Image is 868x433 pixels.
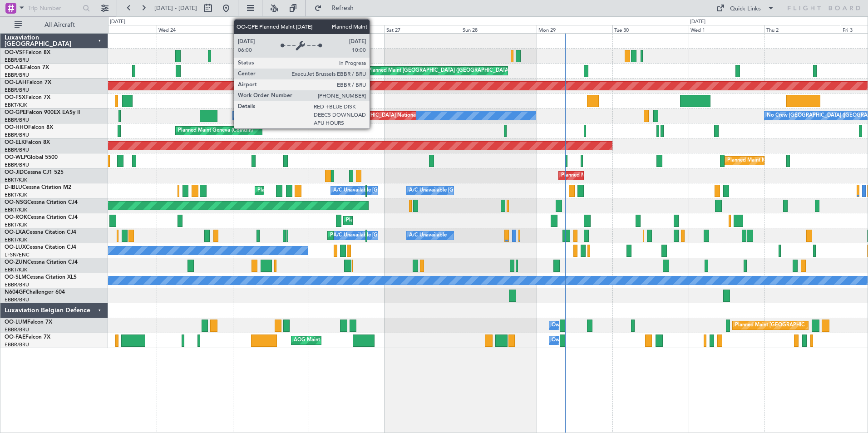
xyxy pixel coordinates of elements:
[5,266,27,273] a: EBKT/KJK
[346,214,452,227] div: Planned Maint Kortrijk-[GEOGRAPHIC_DATA]
[5,275,77,280] a: OO-SLMCessna Citation XLS
[324,5,362,11] span: Refresh
[5,155,27,160] span: OO-WLP
[5,200,78,205] a: OO-NSGCessna Citation CJ4
[5,65,49,70] a: OO-AIEFalcon 7X
[552,334,613,347] div: Owner Melsbroek Air Base
[537,25,612,33] div: Mon 29
[5,341,29,348] a: EBBR/BRU
[257,184,359,197] div: Planned Maint Nice ([GEOGRAPHIC_DATA])
[5,200,27,205] span: OO-NSG
[612,25,688,33] div: Tue 30
[5,170,64,175] a: OO-JIDCessna CJ1 525
[727,154,793,167] div: Planned Maint Milan (Linate)
[5,230,76,235] a: OO-LXACessna Citation CJ4
[10,18,99,32] button: All Aircraft
[309,25,385,33] div: Fri 26
[5,275,26,280] span: OO-SLM
[5,125,28,130] span: OO-HHO
[690,18,705,26] div: [DATE]
[310,1,365,15] button: Refresh
[561,169,667,182] div: Planned Maint Kortrijk-[GEOGRAPHIC_DATA]
[5,185,71,190] a: D-IBLUCessna Citation M2
[5,260,78,265] a: OO-ZUNCessna Citation CJ4
[5,296,29,303] a: EBBR/BRU
[154,4,197,12] span: [DATE] - [DATE]
[333,184,502,197] div: A/C Unavailable [GEOGRAPHIC_DATA] ([GEOGRAPHIC_DATA] National)
[263,64,355,78] div: Unplanned Maint Amsterdam (Schiphol)
[368,64,511,78] div: Planned Maint [GEOGRAPHIC_DATA] ([GEOGRAPHIC_DATA])
[5,110,80,115] a: OO-GPEFalcon 900EX EASy II
[5,215,78,220] a: OO-ROKCessna Citation CJ4
[5,290,65,295] a: N604GFChallenger 604
[5,110,26,115] span: OO-GPE
[5,102,27,108] a: EBKT/KJK
[5,251,30,258] a: LFSN/ENC
[552,319,613,332] div: Owner Melsbroek Air Base
[5,125,53,130] a: OO-HHOFalcon 8X
[333,94,439,108] div: Planned Maint Kortrijk-[GEOGRAPHIC_DATA]
[5,117,29,123] a: EBBR/BRU
[409,184,554,197] div: A/C Unavailable [GEOGRAPHIC_DATA]-[GEOGRAPHIC_DATA]
[5,50,50,55] a: OO-VSFFalcon 8X
[294,334,404,347] div: AOG Maint [US_STATE] ([GEOGRAPHIC_DATA])
[254,109,419,123] div: Planned Maint [GEOGRAPHIC_DATA] ([GEOGRAPHIC_DATA] National)
[730,5,761,14] div: Quick Links
[5,80,51,85] a: OO-LAHFalcon 7X
[5,326,29,333] a: EBBR/BRU
[5,335,50,340] a: OO-FAEFalcon 7X
[81,25,157,33] div: Tue 23
[5,140,25,145] span: OO-ELK
[5,65,24,70] span: OO-AIE
[5,147,29,153] a: EBBR/BRU
[5,260,27,265] span: OO-ZUN
[689,25,764,33] div: Wed 1
[5,170,24,175] span: OO-JID
[5,95,25,100] span: OO-FSX
[5,177,27,183] a: EBKT/KJK
[110,18,125,26] div: [DATE]
[5,245,26,250] span: OO-LUX
[5,72,29,79] a: EBBR/BRU
[5,215,27,220] span: OO-ROK
[5,221,27,228] a: EBKT/KJK
[28,1,80,15] input: Trip Number
[5,236,27,243] a: EBKT/KJK
[5,320,27,325] span: OO-LUM
[764,25,840,33] div: Thu 2
[5,57,29,64] a: EBBR/BRU
[5,245,76,250] a: OO-LUXCessna Citation CJ4
[385,25,460,33] div: Sat 27
[712,1,779,15] button: Quick Links
[5,140,50,145] a: OO-ELKFalcon 8X
[5,207,27,213] a: EBKT/KJK
[5,335,25,340] span: OO-FAE
[5,132,29,138] a: EBBR/BRU
[5,320,52,325] a: OO-LUMFalcon 7X
[5,95,50,100] a: OO-FSXFalcon 7X
[5,162,29,168] a: EBBR/BRU
[5,192,27,198] a: EBKT/KJK
[24,22,96,28] span: All Aircraft
[233,25,309,33] div: Thu 25
[5,50,25,55] span: OO-VSF
[5,185,22,190] span: D-IBLU
[5,281,29,288] a: EBBR/BRU
[178,124,253,138] div: Planned Maint Geneva (Cointrin)
[5,155,58,160] a: OO-WLPGlobal 5500
[5,290,26,295] span: N604GF
[5,230,26,235] span: OO-LXA
[5,80,26,85] span: OO-LAH
[409,229,447,242] div: A/C Unavailable
[461,25,537,33] div: Sun 28
[5,87,29,93] a: EBBR/BRU
[157,25,232,33] div: Wed 24
[235,109,387,123] div: No Crew [GEOGRAPHIC_DATA] ([GEOGRAPHIC_DATA] National)
[330,229,436,242] div: Planned Maint Kortrijk-[GEOGRAPHIC_DATA]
